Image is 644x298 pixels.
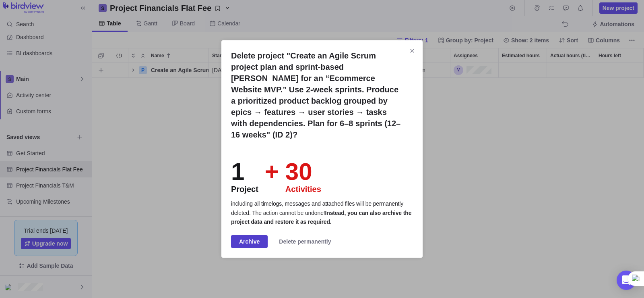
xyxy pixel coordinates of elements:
div: Activities [285,184,321,194]
span: + [258,160,285,194]
h2: Delete project "Create an Agile Scrum project plan and sprint‑based Gantt for an “Ecommerce Websi... [231,50,413,140]
p: including all timelogs, messages and attached files will be permanently deleted. The action canno... [231,199,413,226]
span: Close [407,45,418,56]
div: Open Intercom Messenger [617,271,636,290]
div: Delete project "Create an Agile Scrum project plan and sprint‑based Gantt for an “Ecommerce Websi... [221,40,423,257]
div: 1 [231,160,258,184]
span: Archive [231,235,268,248]
span: Delete permanently [271,235,339,248]
span: Archive [239,237,260,246]
span: Delete permanently [279,237,331,246]
div: Project [231,184,258,194]
div: 30 [285,160,321,184]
